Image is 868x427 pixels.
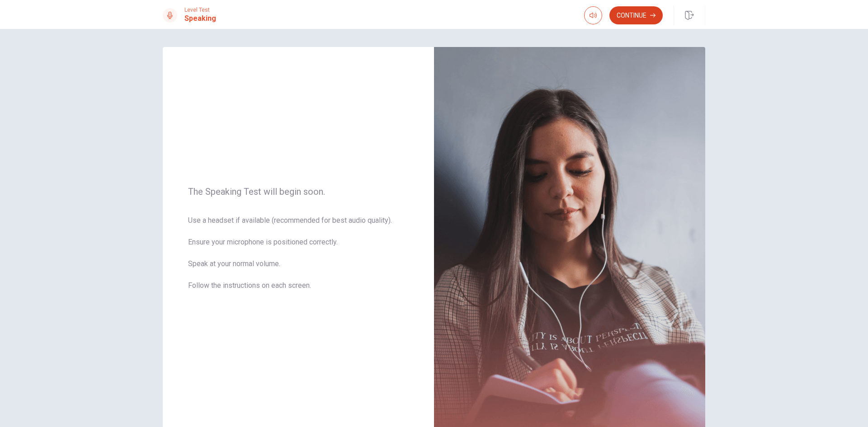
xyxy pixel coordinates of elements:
[184,13,216,24] h1: Speaking
[184,7,216,13] span: Level Test
[188,215,409,302] span: Use a headset if available (recommended for best audio quality). Ensure your microphone is positi...
[609,6,663,24] button: Continue
[188,186,409,197] span: The Speaking Test will begin soon.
